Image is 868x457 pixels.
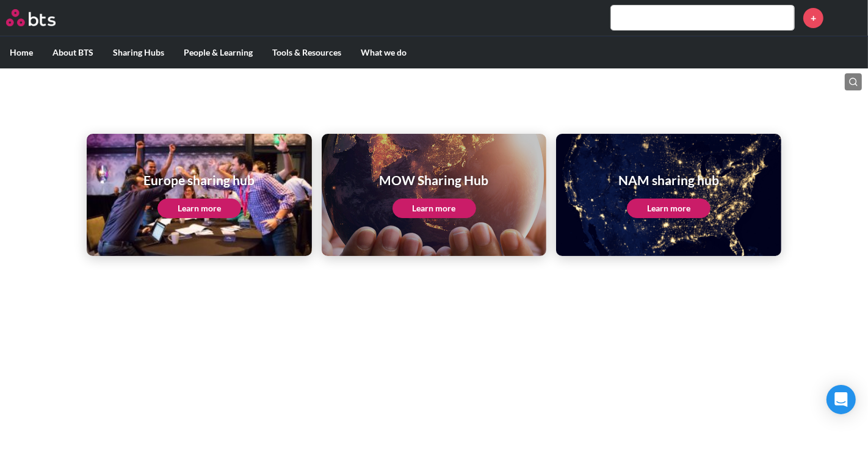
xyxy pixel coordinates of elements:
a: Learn more [157,199,241,218]
h1: MOW Sharing Hub [380,171,489,189]
a: Learn more [392,199,476,218]
div: Open Intercom Messenger [826,385,856,414]
label: People & Learning [174,37,262,68]
label: What we do [351,37,416,68]
a: + [803,8,823,28]
a: Learn more [627,199,711,218]
a: Profile [833,3,862,32]
h1: Europe sharing hub [143,171,255,189]
label: About BTS [43,37,103,68]
label: Sharing Hubs [103,37,174,68]
label: Tools & Resources [262,37,351,68]
h1: NAM sharing hub [618,171,719,189]
img: Lisa Daley [833,3,862,32]
img: BTS Logo [6,9,56,26]
a: Go home [6,9,78,26]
